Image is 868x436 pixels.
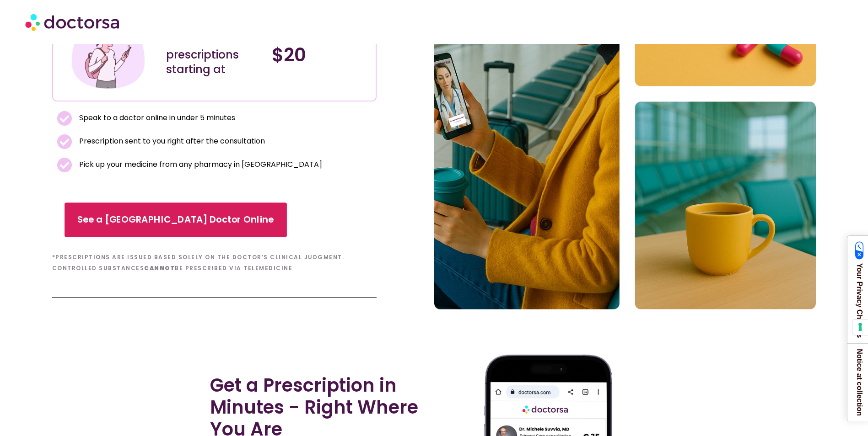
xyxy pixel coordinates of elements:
button: Your consent preferences for tracking technologies [852,319,868,335]
div: Online prescriptions starting at [166,33,263,77]
h4: $20 [272,44,369,66]
b: cannot [144,264,175,272]
h6: *Prescriptions are issued based solely on the doctor’s clinical judgment. Controlled substances b... [52,252,377,274]
span: Pick up your medicine from any pharmacy in [GEOGRAPHIC_DATA] [77,158,322,171]
span: Prescription sent to you right after the consultation [77,135,265,148]
span: See a [GEOGRAPHIC_DATA] Doctor Online [77,213,274,227]
img: Illustration depicting a young woman in a casual outfit, engaged with her smartphone. She has a p... [70,16,147,93]
a: See a [GEOGRAPHIC_DATA] Doctor Online [65,202,287,237]
span: Speak to a doctor online in under 5 minutes [77,112,235,124]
